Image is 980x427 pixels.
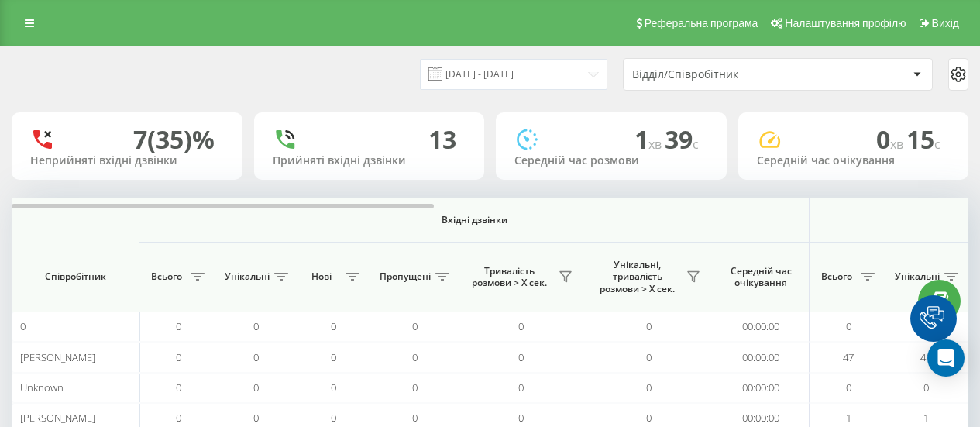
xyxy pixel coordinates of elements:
span: 0 [331,411,336,425]
span: 0 [176,411,181,425]
span: Вхідні дзвінки [180,214,769,226]
span: 0 [518,319,524,333]
span: Всього [147,270,186,283]
span: 0 [331,381,336,394]
span: 0 [412,411,418,425]
span: 0 [518,411,524,425]
span: 0 [20,319,26,333]
span: хв [890,136,906,153]
span: 0 [876,122,906,156]
div: 7 (35)% [133,125,215,154]
span: 0 [646,350,652,364]
span: Нові [302,270,341,283]
td: 00:00:00 [713,342,810,372]
span: [PERSON_NAME] [20,411,95,425]
span: 0 [646,319,652,333]
span: Середній час очікування [724,265,797,289]
span: Унікальні [895,270,940,283]
div: 13 [428,125,456,154]
span: [PERSON_NAME] [20,350,95,364]
div: Відділ/Співробітник [632,68,817,81]
span: 0 [412,350,418,364]
div: Середній час розмови [514,154,708,167]
span: 0 [412,381,418,394]
span: 0 [253,350,259,364]
span: 0 [846,319,851,333]
div: Open Intercom Messenger [927,339,965,377]
span: 0 [253,411,259,425]
span: Вихід [932,17,959,29]
span: c [934,136,940,153]
span: 0 [253,319,259,333]
span: 0 [176,350,181,364]
span: 1 [923,411,929,425]
span: 0 [518,350,524,364]
div: Середній час очікування [757,154,951,167]
span: 0 [176,381,181,394]
span: 0 [923,381,929,394]
span: 39 [665,122,699,156]
span: Унікальні [225,270,270,283]
td: 00:00:00 [713,312,810,342]
span: 0 [253,381,259,394]
span: 1 [634,122,665,156]
span: 0 [331,319,336,333]
span: Співробітник [25,270,126,283]
span: 0 [846,381,851,394]
span: 41 [920,350,931,364]
span: 0 [331,350,336,364]
div: Прийняті вхідні дзвінки [273,154,466,167]
span: c [693,136,699,153]
span: хв [648,136,665,153]
span: Unknown [20,381,64,394]
span: Пропущені [380,270,431,283]
span: 0 [646,411,652,425]
span: 0 [176,319,181,333]
span: 15 [906,122,940,156]
span: Унікальні, тривалість розмови > Х сек. [593,259,682,295]
td: 00:00:00 [713,373,810,403]
span: Реферальна програма [645,17,758,29]
span: 0 [646,381,652,394]
span: 0 [518,381,524,394]
span: 47 [843,350,854,364]
span: Налаштування профілю [785,17,906,29]
div: Неприйняті вхідні дзвінки [30,154,224,167]
span: Тривалість розмови > Х сек. [465,265,554,289]
span: Всього [817,270,856,283]
span: 0 [412,319,418,333]
span: 1 [846,411,851,425]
